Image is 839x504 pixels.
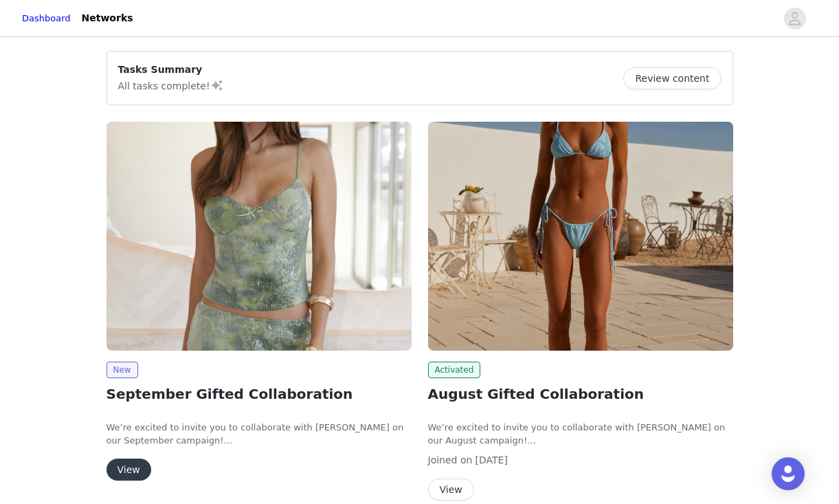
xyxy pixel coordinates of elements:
[428,122,733,351] img: Peppermayo USA
[107,122,412,351] img: Peppermayo USA
[772,457,805,490] div: Open Intercom Messenger
[107,362,138,378] span: New
[118,63,224,77] p: Tasks Summary
[107,384,412,404] h2: September Gifted Collaboration
[107,465,151,475] a: View
[428,485,474,495] a: View
[428,454,473,465] span: Joined on
[623,67,721,89] button: Review content
[118,77,224,94] p: All tasks complete!
[428,421,733,448] p: We’re excited to invite you to collaborate with [PERSON_NAME] on our August campaign!
[74,3,142,34] a: Networks
[428,479,474,501] button: View
[22,12,71,25] a: Dashboard
[788,8,801,30] div: avatar
[107,421,412,448] p: We’re excited to invite you to collaborate with [PERSON_NAME] on our September campaign!
[107,459,151,481] button: View
[476,454,508,465] span: [DATE]
[428,384,733,404] h2: August Gifted Collaboration
[428,362,481,378] span: Activated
